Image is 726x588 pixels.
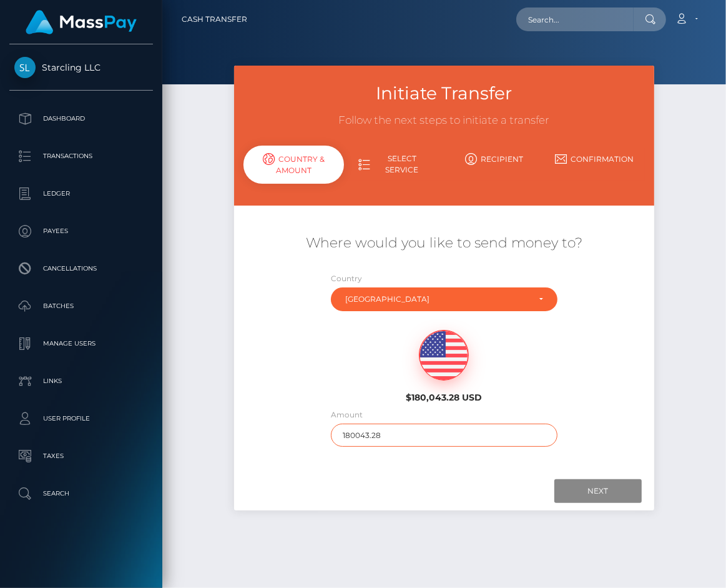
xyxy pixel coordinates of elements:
a: Transactions [9,141,153,172]
a: Cancellations [9,253,153,284]
a: Cash Transfer [182,6,247,32]
a: Dashboard [9,103,153,134]
span: Starcling LLC [9,62,153,73]
div: [GEOGRAPHIC_DATA] [345,294,528,304]
img: USD.png [419,331,468,381]
a: Batches [9,291,153,322]
a: Search [9,478,153,509]
input: Next [554,479,642,503]
p: Batches [14,297,148,316]
h6: $180,043.28 USD [395,392,493,403]
div: Country & Amount [243,146,344,184]
a: Select Service [344,148,444,181]
a: Payees [9,216,153,247]
h3: Follow the next steps to initiate a transfer [243,113,645,128]
a: Links [9,366,153,397]
p: User Profile [14,409,148,428]
p: Manage Users [14,334,148,353]
a: Taxes [9,441,153,472]
input: Amount to send in USD (Maximum: 180043.28) [331,424,557,447]
label: Country [331,273,362,284]
h3: Initiate Transfer [243,81,645,106]
p: Transactions [14,147,148,166]
a: Recipient [444,148,545,170]
p: Cancellations [14,259,148,278]
img: MassPay Logo [26,10,137,34]
p: Dashboard [14,109,148,128]
p: Links [14,372,148,391]
a: Confirmation [544,148,645,170]
h5: Where would you like to send money to? [243,234,645,253]
input: Search... [516,7,634,31]
a: Ledger [9,178,153,209]
p: Ledger [14,184,148,203]
a: Manage Users [9,328,153,359]
p: Taxes [14,447,148,466]
p: Search [14,484,148,503]
button: Brazil [331,287,557,311]
a: User Profile [9,403,153,434]
p: Payees [14,222,148,241]
img: Starcling LLC [14,57,36,78]
label: Amount [331,409,363,421]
